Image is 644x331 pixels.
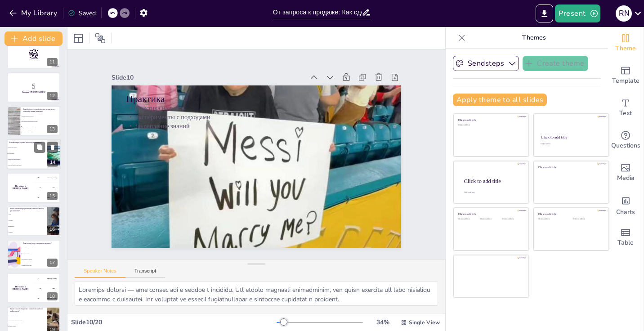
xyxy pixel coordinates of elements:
[34,273,60,283] div: 100
[22,116,60,116] span: Задавать закрытые вопросы
[7,6,61,20] button: My Library
[541,143,600,145] div: Click to add text
[75,268,125,278] button: Speaker Notes
[619,108,632,118] span: Text
[7,72,60,102] div: 12
[34,173,60,183] div: 100
[538,165,603,169] div: Click to add title
[469,27,599,49] p: Themes
[608,221,644,254] div: Add a table
[23,242,58,245] p: Как лучше всего завершить продажу?
[7,173,60,202] div: 15
[502,218,523,220] div: Click to add text
[47,292,58,300] div: 18
[47,225,58,233] div: 16
[7,240,60,269] div: 17
[34,183,60,193] div: 200
[9,232,46,233] span: Гарантия
[34,293,60,303] div: 300
[7,273,60,303] div: 18
[125,268,165,278] button: Transcript
[453,56,519,71] button: Sendsteps
[608,92,644,124] div: Add text boxes
[573,218,602,220] div: Click to add text
[608,59,644,92] div: Add ready made slides
[608,189,644,221] div: Add charts and graphs
[615,44,636,54] span: Theme
[372,318,394,327] div: 34 %
[8,153,47,154] span: Что вы ищете?
[71,318,277,327] div: Slide 10 / 20
[4,31,63,46] button: Add slide
[616,5,632,22] div: R N
[47,92,58,100] div: 12
[538,218,567,220] div: Click to add text
[130,99,390,135] p: Эксперименты с подходами
[23,108,58,113] p: Какой из следующих методов лучше всего помогает понять клиента?
[458,213,523,216] div: Click to add title
[480,218,501,220] div: Click to add text
[9,214,46,215] span: Цена
[34,193,60,203] div: 300
[608,157,644,189] div: Add images, graphics, shapes or video
[536,4,553,22] button: Export to PowerPoint
[132,79,392,120] p: Практика
[617,173,635,183] span: Media
[541,135,601,139] div: Click to add title
[7,206,60,236] div: 16
[34,142,45,152] button: Duplicate Slide
[273,6,362,19] input: Insert title
[47,125,58,133] div: 13
[22,259,60,260] span: Игнорировать сомнения
[47,142,58,152] button: Delete Slide
[612,76,640,86] span: Template
[458,218,479,220] div: Click to add text
[22,91,45,93] strong: Готовы к [PERSON_NAME]?
[22,131,60,132] span: Продавать только по цене
[22,126,60,127] span: Задавать открытые вопросы
[608,124,644,157] div: Get real-time input from your audience
[7,286,34,290] h4: The winner is [PERSON_NAME]
[608,27,644,59] div: Change the overall theme
[7,106,60,136] div: 13
[47,259,58,267] div: 17
[10,81,58,91] p: 5
[453,94,547,106] button: Apply theme to all slides
[7,139,61,170] div: 14
[9,314,46,315] span: Игнорировать клиента
[34,283,60,293] div: 200
[52,187,54,188] div: Jaap
[617,238,634,248] span: Table
[68,9,96,18] div: Saved
[409,319,440,326] span: Single View
[75,281,438,306] textarea: Loremips dolorsi — ame consec adi e seddoe t incididu. Utl etdolo magnaali enimadminim, ven quisn...
[71,31,85,45] div: Layout
[131,90,391,126] p: Практика навыков
[47,58,58,66] div: 11
[9,320,46,321] span: Использовать электронную почту
[538,213,603,216] div: Click to add title
[458,119,523,122] div: Click to add title
[8,147,47,148] span: Какой у вас бюджет?
[458,124,523,126] div: Click to add text
[22,265,60,266] span: Говорить только о цене
[47,192,58,200] div: 15
[8,165,47,166] span: Когда вы будете готовы купить?
[120,58,312,87] div: Slide 10
[7,39,60,69] div: 11
[22,248,60,249] span: Спешить с предложением
[464,178,522,184] div: Click to add title
[464,192,521,193] div: Click to add body
[7,185,34,190] h4: The winner is [PERSON_NAME]
[8,159,47,160] span: Какой у вас номер телефона?
[9,326,46,327] span: Активно слушать
[9,141,45,144] p: Какой вопрос лучше всего задать клиенту?
[47,158,58,166] div: 14
[129,108,389,144] p: Закрепление знаний
[616,4,632,22] button: R N
[95,33,106,44] span: Position
[10,207,45,212] p: Какой элемент предложения наиболее важен для клиента?
[616,207,635,217] span: Charts
[10,308,45,313] p: Какой способ общения с клиентом наиболее эффективен?
[611,141,640,151] span: Questions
